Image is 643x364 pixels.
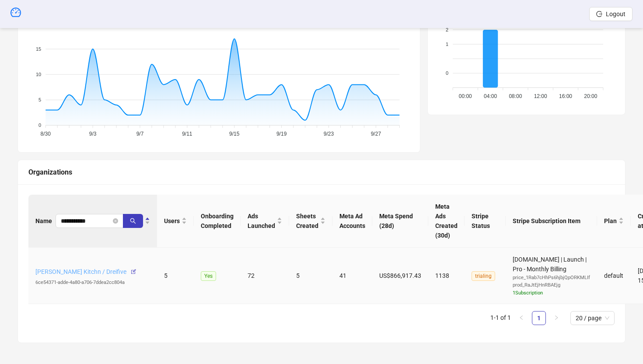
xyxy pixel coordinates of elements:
[36,72,41,77] tspan: 10
[465,195,506,248] th: Stripe Status
[519,315,524,320] span: left
[559,93,572,99] tspan: 16:00
[276,131,287,137] tspan: 9/19
[446,70,448,76] tspan: 0
[549,311,563,325] li: Next Page
[332,195,372,248] th: Meta Ad Accounts
[532,311,546,325] li: 1
[164,216,180,226] span: Users
[201,271,216,281] span: Yes
[446,41,448,46] tspan: 1
[514,311,528,325] li: Previous Page
[194,195,241,248] th: Onboarding Completed
[35,268,126,275] a: [PERSON_NAME] Kitchn / Dreifive
[513,256,590,297] span: [DOMAIN_NAME] | Launch | Pro - Monthly Billing
[38,97,41,102] tspan: 5
[130,218,136,224] span: search
[606,10,626,17] span: Logout
[604,216,617,226] span: Plan
[182,131,192,137] tspan: 9/11
[136,131,144,137] tspan: 9/7
[589,7,633,21] button: Logout
[584,93,598,99] tspan: 20:00
[372,195,428,248] th: Meta Spend (28d)
[123,214,143,228] button: search
[248,211,275,231] span: Ads Launched
[596,11,602,17] span: logout
[324,131,334,137] tspan: 9/23
[513,281,590,289] div: prod_RaJtEjHnRBAEjg
[506,195,597,248] th: Stripe Subscription Item
[229,131,240,137] tspan: 9/15
[41,131,51,137] tspan: 8/30
[36,46,41,51] tspan: 15
[554,315,559,320] span: right
[113,218,118,224] button: close-circle
[446,27,448,32] tspan: 2
[339,271,365,280] div: 41
[597,248,631,304] td: default
[514,311,528,325] button: left
[532,311,545,325] a: 1
[289,248,332,304] td: 5
[289,195,332,248] th: Sheets Created
[576,311,609,325] span: 20 / page
[296,211,318,231] span: Sheets Created
[490,311,511,325] li: 1-1 of 1
[241,195,289,248] th: Ads Launched
[597,195,631,248] th: Plan
[459,93,472,99] tspan: 00:00
[371,131,381,137] tspan: 9/27
[570,311,615,325] div: Page Size
[89,131,97,137] tspan: 9/3
[157,195,194,248] th: Users
[484,93,497,99] tspan: 04:00
[10,7,21,17] span: dashboard
[549,311,563,325] button: right
[472,271,495,281] span: trialing
[435,271,458,280] div: 1138
[38,122,41,128] tspan: 0
[35,279,150,287] div: 6ce54371-adde-4a80-a706-7ddea2cc804a
[157,248,194,304] td: 5
[513,274,590,282] div: price_1Rab7cHhPs6hjbjQpORKMLIf
[428,195,465,248] th: Meta Ads Created (30d)
[241,248,289,304] td: 72
[372,248,428,304] td: US$866,917.43
[534,93,547,99] tspan: 12:00
[28,167,615,178] div: Organizations
[513,289,590,297] div: 1 Subscription
[509,93,522,99] tspan: 08:00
